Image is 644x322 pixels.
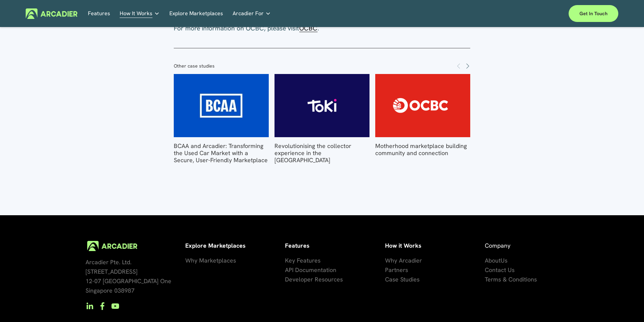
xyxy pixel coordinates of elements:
span: Next [465,63,470,69]
span: Key Features [285,256,320,264]
a: Developer Resources [285,275,343,284]
span: Company [485,242,510,249]
p: For more information on OCBC, please visit . [174,24,470,33]
span: About [485,256,501,264]
span: P [385,266,388,274]
span: API Documentation [285,266,336,274]
img: BCAA and Arcadier: Transforming the Used Car Market with a Secure, User-Friendly Marketplace [156,74,287,137]
a: Facebook [98,302,106,310]
a: Revolutionising the collector experience in the Philippines [275,74,369,137]
span: Terms & Conditions [485,275,537,283]
strong: Explore Marketplaces [185,242,245,249]
strong: Features [285,242,309,249]
span: Other case studies [174,63,215,69]
span: se Studies [392,275,420,283]
a: folder dropdown [120,8,160,19]
a: Revolutionising the collector experience in the [GEOGRAPHIC_DATA] [275,142,351,164]
a: OCBC [299,24,317,32]
img: Arcadier [26,8,77,19]
img: Revolutionising the collector experience in the Philippines [256,74,388,137]
a: P [385,265,388,275]
a: BCAA and Arcadier: Transforming the Used Car Market with a Secure, User-Friendly Marketplace [174,142,268,164]
a: Contact Us [485,265,515,275]
span: Contact Us [485,266,515,274]
a: About [485,256,501,265]
span: Arcadier For [233,9,264,18]
span: artners [388,266,408,274]
a: API Documentation [285,265,336,275]
a: folder dropdown [233,8,271,19]
a: YouTube [111,302,119,310]
a: se Studies [392,275,420,284]
span: Ca [385,275,392,283]
span: Developer Resources [285,275,343,283]
span: How It Works [120,9,152,18]
a: Ca [385,275,392,284]
a: Key Features [285,256,320,265]
span: Why Arcadier [385,256,422,264]
a: Motherhood marketplace building community and connection [375,74,470,137]
a: artners [388,265,408,275]
strong: How it Works [385,242,421,249]
a: Explore Marketplaces [169,8,223,19]
span: Why Marketplaces [185,256,236,264]
iframe: Chat Widget [610,290,644,322]
a: Why Arcadier [385,256,422,265]
a: Terms & Conditions [485,275,537,284]
a: Why Marketplaces [185,256,236,265]
a: BCAA and Arcadier: Transforming the Used Car Market with a Secure, User-Friendly Marketplace [174,74,268,137]
a: LinkedIn [86,302,94,310]
a: Get in touch [569,5,618,22]
span: Us [501,256,507,264]
a: Features [88,8,110,19]
span: Previous [456,63,461,69]
img: Motherhood marketplace building community and connection [357,74,488,137]
a: Motherhood marketplace building community and connection [375,142,467,157]
span: Arcadier Pte. Ltd. [STREET_ADDRESS] 12-07 [GEOGRAPHIC_DATA] One Singapore 038987 [86,258,171,294]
